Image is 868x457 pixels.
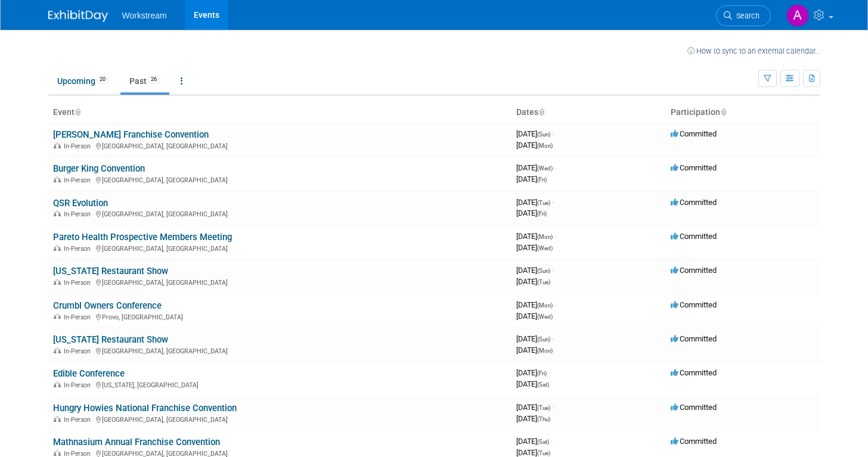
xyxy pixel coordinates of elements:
span: (Fri) [537,176,547,183]
span: [DATE] [516,141,553,150]
img: In-Person Event [54,142,61,148]
span: (Fri) [537,210,547,217]
span: - [552,129,554,138]
span: (Mon) [537,347,553,354]
span: - [552,403,554,412]
span: [DATE] [516,209,547,217]
span: In-Person [64,347,94,355]
span: (Tue) [537,279,550,285]
span: [DATE] [516,266,554,275]
div: [GEOGRAPHIC_DATA], [GEOGRAPHIC_DATA] [53,209,507,218]
span: Committed [671,232,717,241]
img: In-Person Event [54,381,61,387]
span: (Sun) [537,131,550,138]
span: [DATE] [516,300,556,309]
img: In-Person Event [54,176,61,182]
div: [GEOGRAPHIC_DATA], [GEOGRAPHIC_DATA] [53,414,507,424]
span: In-Person [64,176,94,184]
span: [DATE] [516,380,549,388]
a: Sort by Start Date [538,107,544,117]
th: Dates [511,102,666,123]
a: Sort by Participation Type [720,107,726,117]
img: In-Person Event [54,347,61,353]
span: Committed [671,266,717,275]
span: [DATE] [516,312,553,321]
div: [US_STATE], [GEOGRAPHIC_DATA] [53,380,507,389]
span: Committed [671,198,717,207]
span: Committed [671,437,717,446]
img: In-Person Event [54,210,61,216]
div: [GEOGRAPHIC_DATA], [GEOGRAPHIC_DATA] [53,141,507,150]
span: [DATE] [516,414,550,423]
span: [DATE] [516,334,554,343]
a: Sort by Event Name [75,107,80,117]
img: In-Person Event [54,450,61,456]
a: Upcoming20 [48,70,118,92]
div: Provo, [GEOGRAPHIC_DATA] [53,312,507,321]
th: Participation [666,102,820,123]
span: 26 [147,75,160,84]
span: Committed [671,129,717,138]
span: In-Person [64,381,94,389]
span: Committed [671,368,717,377]
span: - [551,437,553,446]
span: (Mon) [537,142,553,149]
span: [DATE] [516,243,553,252]
span: [DATE] [516,277,550,286]
span: Committed [671,163,717,172]
a: Past26 [120,70,169,92]
span: (Sun) [537,336,550,343]
a: [US_STATE] Restaurant Show [53,266,168,276]
span: [DATE] [516,129,554,138]
span: [DATE] [516,175,547,184]
span: In-Person [64,279,94,287]
a: Burger King Convention [53,163,145,174]
span: In-Person [64,313,94,321]
span: In-Person [64,416,94,424]
span: - [554,300,556,309]
span: In-Person [64,245,94,253]
span: [DATE] [516,448,550,457]
a: Edible Conference [53,368,125,379]
a: [PERSON_NAME] Franchise Convention [53,129,209,140]
span: - [552,334,554,343]
span: (Sat) [537,381,549,388]
span: (Tue) [537,405,550,411]
span: - [554,163,556,172]
a: Mathnasium Annual Franchise Convention [53,437,220,447]
span: [DATE] [516,232,556,241]
span: [DATE] [516,368,550,377]
img: ExhibitDay [48,10,108,22]
span: 20 [96,75,109,84]
th: Event [48,102,511,123]
span: - [552,266,554,275]
span: In-Person [64,210,94,218]
div: [GEOGRAPHIC_DATA], [GEOGRAPHIC_DATA] [53,243,507,253]
span: Committed [671,300,717,309]
span: Workstream [122,11,167,20]
span: (Mon) [537,302,553,309]
span: In-Person [64,142,94,150]
span: (Tue) [537,200,550,206]
span: [DATE] [516,198,554,207]
span: (Mon) [537,234,553,240]
span: (Sat) [537,439,549,445]
img: In-Person Event [54,416,61,422]
a: Search [716,5,771,26]
span: [DATE] [516,346,553,355]
img: In-Person Event [54,313,61,319]
span: - [552,198,554,207]
span: (Wed) [537,165,553,172]
div: [GEOGRAPHIC_DATA], [GEOGRAPHIC_DATA] [53,277,507,287]
span: [DATE] [516,163,556,172]
a: [US_STATE] Restaurant Show [53,334,168,345]
span: - [554,232,556,241]
a: Crumbl Owners Conference [53,300,162,311]
img: In-Person Event [54,279,61,285]
a: QSR Evolution [53,198,108,209]
a: How to sync to an external calendar... [687,46,820,55]
span: (Wed) [537,245,553,251]
span: Committed [671,334,717,343]
a: Hungry Howies National Franchise Convention [53,403,237,414]
img: Annabelle Gu [786,4,809,27]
